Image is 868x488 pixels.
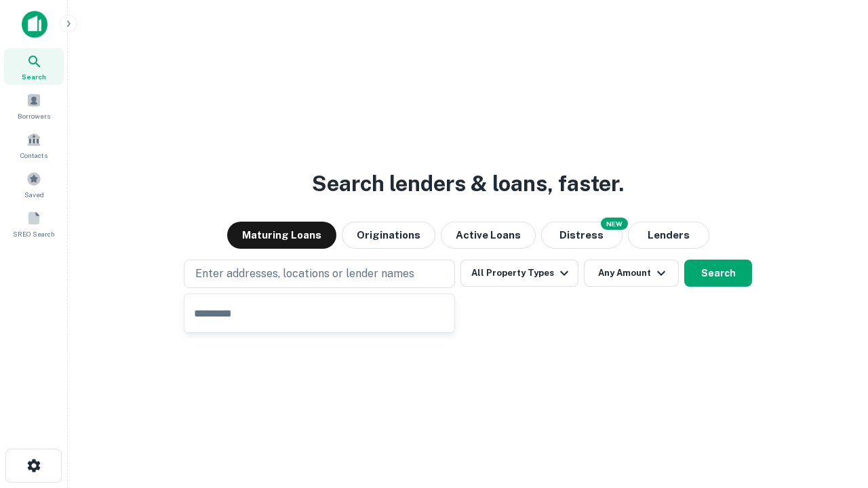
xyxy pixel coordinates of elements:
img: capitalize-icon.png [22,11,47,38]
div: NEW [601,218,628,230]
a: Saved [4,166,64,203]
button: Enter addresses, locations or lender names [184,260,455,288]
a: Contacts [4,127,64,163]
a: SREO Search [4,205,64,242]
button: All Property Types [460,260,578,287]
h3: Search lenders & loans, faster. [312,167,624,200]
span: Borrowers [18,110,50,121]
button: Originations [342,222,435,249]
p: Enter addresses, locations or lender names [195,266,414,282]
a: Search [4,48,64,85]
button: Search [684,260,752,287]
span: Saved [24,189,44,200]
a: Borrowers [4,87,64,124]
iframe: Chat Widget [800,380,868,445]
button: Search distressed loans with lien and other non-mortgage details. [541,222,623,249]
span: SREO Search [13,228,55,239]
button: Active Loans [441,222,536,249]
button: Maturing Loans [227,222,336,249]
span: Contacts [20,150,47,161]
button: Lenders [628,222,709,249]
span: Search [22,71,46,82]
button: Any Amount [584,260,679,287]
